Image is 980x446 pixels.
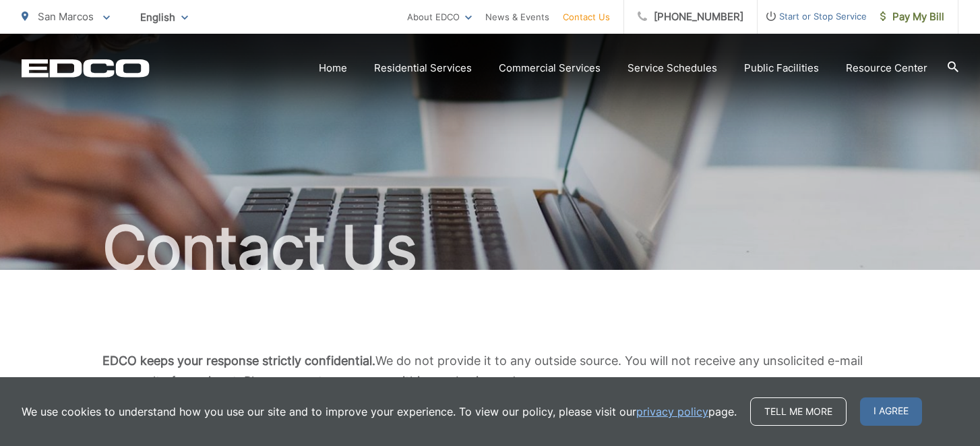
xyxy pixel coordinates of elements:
a: News & Events [485,9,549,25]
a: Public Facilities [744,60,819,76]
span: Pay My Bill [880,9,944,25]
a: Commercial Services [499,60,601,76]
p: We do not provide it to any outside source. You will not receive any unsolicited e-mail as a resu... [102,351,878,391]
a: Contact Us [563,9,610,25]
a: EDCD logo. Return to the homepage. [22,59,150,78]
a: Resource Center [846,60,927,76]
h1: Contact Us [22,215,958,282]
a: Residential Services [374,60,472,76]
span: English [130,5,198,29]
a: Home [319,60,347,76]
a: privacy policy [636,403,708,420]
span: San Marcos [38,10,94,23]
a: About EDCO [407,9,472,25]
span: I agree [860,397,922,426]
a: Tell me more [750,397,847,426]
p: We use cookies to understand how you use our site and to improve your experience. To view our pol... [22,403,737,420]
a: Service Schedules [627,60,717,76]
b: EDCO keeps your response strictly confidential. [102,354,375,368]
